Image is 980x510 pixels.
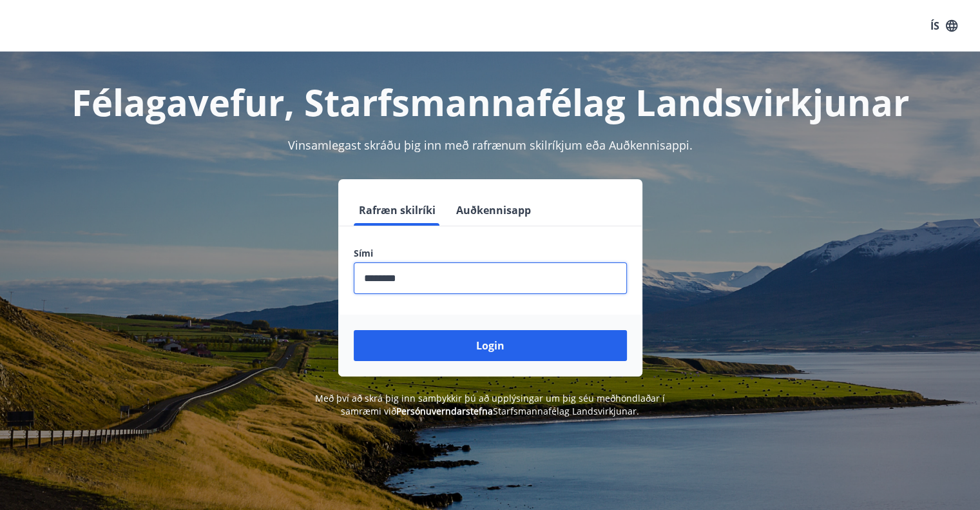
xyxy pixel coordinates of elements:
[354,330,627,361] button: Login
[354,195,441,226] button: Rafræn skilríki
[354,247,627,260] label: Sími
[923,14,965,37] button: ÍS
[396,405,493,417] a: Persónuverndarstefna
[42,77,939,126] h1: Félagavefur, Starfsmannafélag Landsvirkjunar
[451,195,536,226] button: Auðkennisapp
[315,392,665,417] span: Með því að skrá þig inn samþykkir þú að upplýsingar um þig séu meðhöndlaðar í samræmi við Starfsm...
[288,137,693,153] span: Vinsamlegast skráðu þig inn með rafrænum skilríkjum eða Auðkennisappi.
